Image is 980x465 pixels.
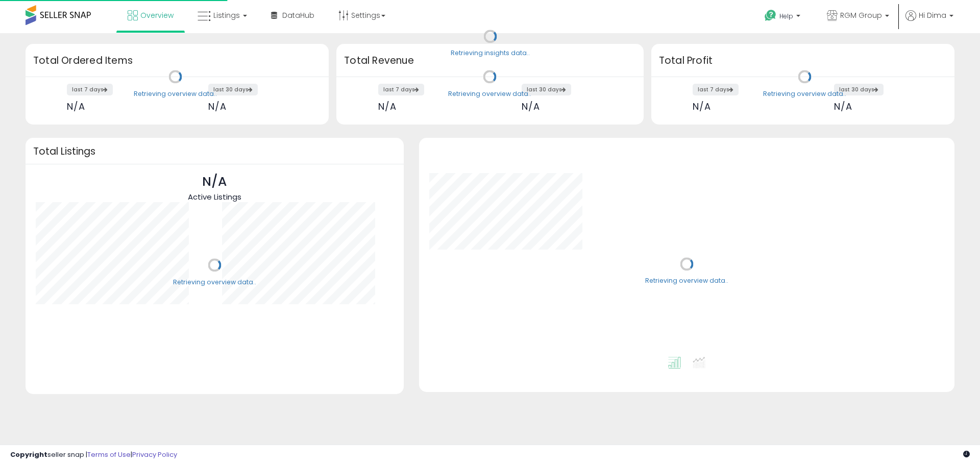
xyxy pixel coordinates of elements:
[905,10,953,33] a: Hi Dima
[840,10,882,20] span: RGM Group
[919,10,946,20] span: Hi Dima
[213,10,240,20] span: Listings
[764,9,777,22] i: Get Help
[763,89,846,99] div: Retrieving overview data..
[140,10,174,20] span: Overview
[10,450,47,459] strong: Copyright
[173,278,256,287] div: Retrieving overview data..
[645,277,728,286] div: Retrieving overview data..
[10,450,177,460] div: seller snap | |
[132,450,177,459] a: Privacy Policy
[134,89,217,99] div: Retrieving overview data..
[756,2,811,33] a: Help
[282,10,314,20] span: DataHub
[448,89,531,99] div: Retrieving overview data..
[87,450,131,459] a: Terms of Use
[779,12,793,20] span: Help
